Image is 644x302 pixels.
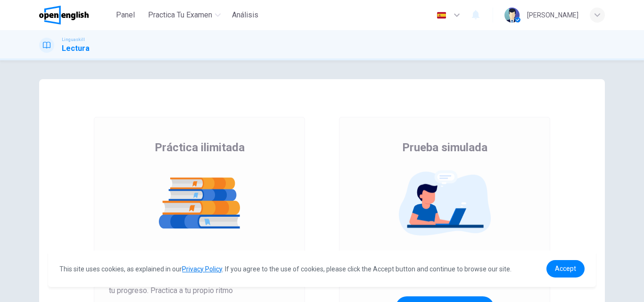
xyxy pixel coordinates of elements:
[402,140,487,155] span: Prueba simulada
[48,251,595,287] div: cookieconsent
[546,260,585,278] a: dismiss cookie message
[232,9,258,21] span: Análisis
[62,43,90,54] h1: Lectura
[110,7,140,24] button: Panel
[62,36,85,43] span: Linguaskill
[527,9,578,21] div: [PERSON_NAME]
[182,265,222,273] a: Privacy Policy
[436,12,447,19] img: es
[555,265,576,272] span: Accept
[39,6,89,24] img: OpenEnglish logo
[504,8,520,23] img: Profile picture
[116,9,135,21] span: Panel
[228,7,262,24] button: Análisis
[155,140,245,155] span: Práctica ilimitada
[39,6,110,24] a: OpenEnglish logo
[144,7,224,24] button: Practica tu examen
[148,9,212,21] span: Practica tu examen
[59,265,512,273] span: This site uses cookies, as explained in our . If you agree to the use of cookies, please click th...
